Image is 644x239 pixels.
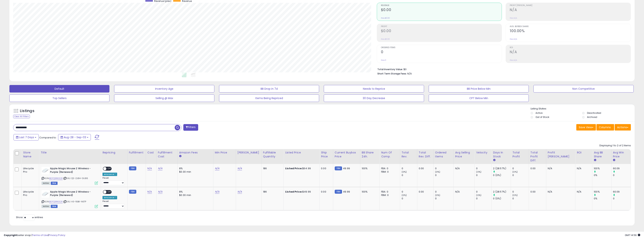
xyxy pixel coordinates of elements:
div: seller snap | | [4,234,65,237]
div: Amazon Fees [179,151,212,155]
div: Fulfillment [129,151,144,155]
span: All listings currently available for purchase on Amazon [42,182,50,185]
div: 0% [594,174,611,177]
span: N/A [407,72,412,75]
button: Selling @ Max [114,94,214,102]
div: ASIN: [42,190,98,208]
div: ROI [577,151,591,155]
div: Repricing [102,151,126,155]
p: Listing States: [531,107,635,111]
a: N/A [158,190,162,194]
button: 30 Day Decrease [324,94,424,102]
div: $0.30 min [179,193,210,197]
a: N/A [158,167,162,170]
div: 0 [512,174,529,177]
div: Total Profit [512,151,527,159]
a: Privacy Policy [49,233,65,237]
div: FBA: 0 [381,167,397,170]
div: Preset: [102,177,124,185]
span: ROI [510,47,631,49]
div: Displaying 1 to 2 of 2 items [599,144,631,147]
div: Total Rev. [402,151,416,159]
div: Preset: [102,200,124,209]
div: 0 [402,197,417,200]
div: Total Profit Diff. [530,151,545,162]
div: 0% [594,197,611,200]
a: N/A [215,190,219,194]
small: Prev: N/A [510,59,517,61]
div: 0 [402,174,417,177]
div: Store Name [23,151,37,159]
button: Last 7 Days [14,134,39,140]
button: CPT Below Min [429,94,529,102]
button: Default [9,85,109,93]
h5: Listings [20,108,34,114]
div: 0.00 [530,167,543,170]
span: Ordered Items [381,47,502,49]
span: Last 7 Days [19,135,34,139]
label: Archived [587,115,597,119]
button: Actions [615,124,631,131]
small: Amazon Fees. [179,155,181,158]
button: BB Drop in 7d [219,85,319,93]
div: Min Price [215,151,234,155]
span: FBM [51,205,58,208]
small: FBM [129,166,136,170]
div: 0 [476,167,491,170]
small: (0%) [512,170,518,173]
b: Apple Magic Mouse 2 Wireless - Purple (Renewed) [50,190,96,198]
div: 0 (0%) [493,174,511,177]
h2: N/A [510,50,631,55]
span: | SKU: H3-16BK-N6TP [63,200,86,203]
div: Listed Price [285,151,318,155]
div: 0 [512,190,529,193]
div: $64.99 [285,167,316,170]
b: Total Inventory Value: [377,68,403,71]
img: 216BTd2pNeL._SL40_.jpg [42,167,49,174]
button: Save View [576,124,596,131]
span: 49.99 [343,190,350,193]
button: Filters [183,124,198,131]
a: N/A [147,167,152,170]
div: ASIN: [42,167,98,184]
button: Aug-28 - Sep-03 [58,134,91,140]
small: (0%) [476,170,481,173]
div: 0 [512,167,529,170]
div: 0 [476,190,491,193]
span: FBM [51,182,58,185]
small: FBM [335,166,342,170]
div: 0.00 [321,190,330,193]
div: 0 [613,174,631,177]
div: 100% [362,167,377,170]
div: 2 (28.57%) [493,190,511,193]
div: 0 [512,197,529,200]
span: Profit [381,26,502,28]
div: 0 [435,190,454,193]
div: 0.00 [321,167,330,170]
img: 216BTd2pNeL._SL40_.jpg [42,190,49,198]
span: 49.99 [343,167,350,170]
div: Total Rev. Diff. [419,151,432,159]
div: Lifecycle Pro [23,167,36,174]
div: Current Buybox Price [335,151,359,159]
small: Prev: $0.00 [381,17,390,19]
div: Avg Selling Price [455,151,473,159]
div: 8% [179,190,210,193]
div: Cost [147,151,155,155]
div: Amazon AI * [102,196,117,199]
a: B0FQ9RK3ZK [49,177,63,180]
div: N/A [548,167,572,170]
span: Profit [PERSON_NAME] [510,5,631,7]
h2: 100.00% [510,29,631,34]
div: N/A [455,167,472,170]
strong: Copyright [4,233,17,237]
div: Lifecycle Pro [23,190,36,197]
a: N/A [237,167,242,170]
div: 0 [613,197,631,200]
div: 0 [402,167,417,170]
span: 2025-09-12 14:56 GMT [625,233,640,237]
div: 0 [435,174,454,177]
div: N/A [548,190,572,193]
div: Velocity [476,151,490,155]
a: Terms of Use [32,233,48,237]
